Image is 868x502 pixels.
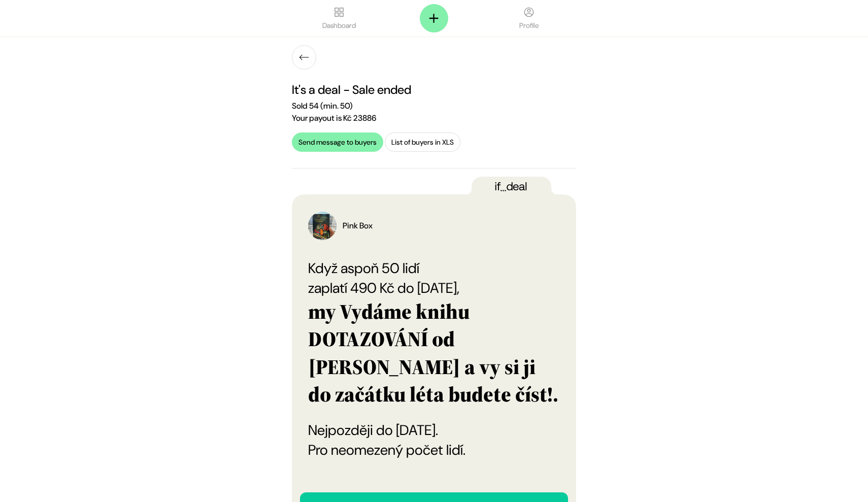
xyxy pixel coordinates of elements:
[481,6,576,30] a: Profile
[292,6,387,30] a: Dashboard
[292,112,460,124] div: Your payout is Kč 23886
[385,132,460,152] a: List of buyers in XLS
[292,82,460,98] div: It's a deal - Sale ended
[308,212,337,240] img: Pink Box
[298,137,377,147] div: Send message to buyers
[391,137,454,147] div: List of buyers in XLS
[292,132,383,152] a: Send message to buyers
[292,45,316,70] a: Zpět
[322,20,356,30] span: Dashboard
[343,220,373,232] div: Pink Box
[519,20,539,30] span: Profile
[292,100,460,112] div: Sold 54 (min. 50)
[308,298,560,408] div: my Vydáme knihu DOTAZOVÁNÍ od [PERSON_NAME] a vy si ji do začátku léta budete číst!.
[308,258,560,460] div: Když aspoň 50 lidí zaplatí 490 Kč do [DATE], Nejpozději do [DATE]. Pro neomezený počet lidí.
